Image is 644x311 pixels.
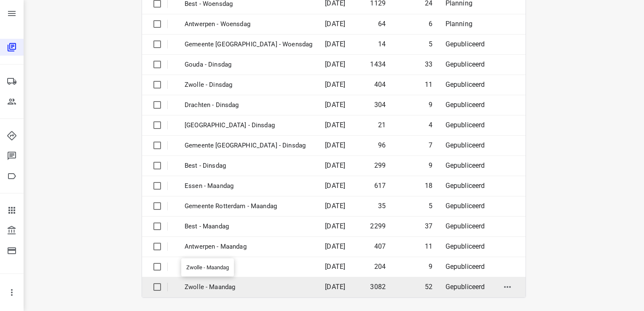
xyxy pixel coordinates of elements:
span: 3082 [370,283,386,291]
span: [DATE] [325,182,345,190]
span: Gepubliceerd [445,242,485,250]
span: 52 [425,283,432,291]
span: Gepubliceerd [445,182,485,190]
span: 96 [378,141,386,149]
p: Gemeente Rotterdam - Monday [185,201,312,211]
span: [DATE] [325,101,345,109]
span: 14 [378,40,386,48]
span: Gepubliceerd [445,40,485,48]
p: [GEOGRAPHIC_DATA] - Dinsdag [185,121,312,130]
span: Gepubliceerd [445,60,485,68]
p: Gemeente Rotterdam - Wednesday [185,40,312,49]
p: Best - Tuesday [185,161,312,171]
p: Best - Monday [185,222,312,231]
span: [DATE] [325,40,345,48]
p: Ambius - Monday [185,262,312,272]
span: 37 [425,222,432,230]
span: 18 [425,182,432,190]
span: 4 [429,121,432,129]
span: Gepubliceerd [445,202,485,210]
span: Gepubliceerd [445,161,485,169]
p: Zwolle - Tuesday [185,80,312,90]
span: 299 [374,161,386,169]
span: Gepubliceerd [445,283,485,291]
span: 6 [429,20,432,28]
span: Gepubliceerd [445,101,485,109]
span: 11 [425,80,432,88]
span: [DATE] [325,121,345,129]
span: 9 [429,161,432,169]
p: Gouda - Tuesday [185,60,312,70]
p: Antwerpen - Monday [185,242,312,252]
span: [DATE] [325,263,345,271]
span: 404 [374,80,386,88]
span: 35 [378,202,386,210]
span: 64 [378,20,386,28]
span: [DATE] [325,283,345,291]
span: Gepubliceerd [445,80,485,88]
span: [DATE] [325,20,345,28]
span: Planning [445,20,472,28]
span: Gepubliceerd [445,222,485,230]
span: 617 [374,182,386,190]
span: 33 [425,60,432,68]
p: Drachten - Tuesday [185,100,312,110]
span: [DATE] [325,161,345,169]
p: Antwerpen - Wednesday [185,19,312,29]
span: 5 [429,40,432,48]
span: [DATE] [325,141,345,149]
span: 9 [429,263,432,271]
span: 21 [378,121,386,129]
span: 204 [374,263,386,271]
span: 1434 [370,60,386,68]
span: [DATE] [325,242,345,250]
p: Zwolle - Maandag [185,282,312,292]
span: 5 [429,202,432,210]
span: 7 [429,141,432,149]
span: Gepubliceerd [445,141,485,149]
span: [DATE] [325,60,345,68]
span: 11 [425,242,432,250]
p: Essen - Monday [185,181,312,191]
span: 2299 [370,222,386,230]
span: Gepubliceerd [445,121,485,129]
span: [DATE] [325,222,345,230]
span: [DATE] [325,80,345,88]
span: Gepubliceerd [445,263,485,271]
span: [DATE] [325,202,345,210]
span: 304 [374,101,386,109]
p: Gemeente Rotterdam - Tuesday [185,141,312,150]
span: 9 [429,101,432,109]
span: 407 [374,242,386,250]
